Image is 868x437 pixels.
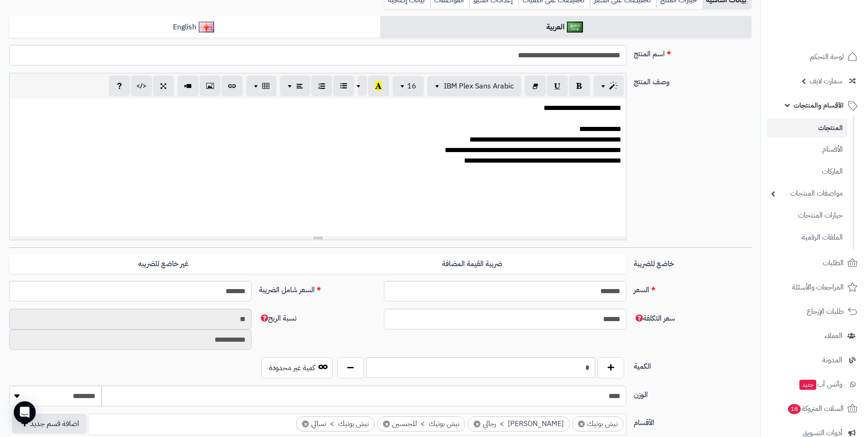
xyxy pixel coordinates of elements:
[793,99,844,112] span: الأقسام والمنتجات
[468,416,570,432] li: نيش بوتيك > رجالي
[766,373,863,395] a: وآتس آبجديد
[766,162,847,181] a: الماركات
[634,313,675,324] span: سعر التكلفة
[296,416,375,432] li: نيش بوتيك > نسائي
[14,401,36,423] div: Open Intercom Messenger
[259,313,297,324] span: نسبة الربح
[766,252,863,274] a: الطلبات
[798,378,842,391] span: وآتس آب
[822,354,842,366] span: المدونة
[474,421,480,427] span: ×
[630,281,755,295] label: السعر
[766,46,863,68] a: لوحة التحكم
[809,75,842,87] span: سمارت لايف
[383,421,390,427] span: ×
[788,404,801,414] span: 18
[630,45,755,60] label: اسم المنتج
[318,255,626,273] label: ضريبة القيمة المضافة
[380,16,751,38] a: العربية
[377,416,465,432] li: نيش بوتيك > للجنسين
[9,16,380,38] a: English
[427,76,521,96] button: IBM Plex Sans Arabic
[787,402,844,415] span: السلات المتروكة
[302,421,309,427] span: ×
[766,398,863,420] a: السلات المتروكة18
[199,22,215,33] img: English
[444,81,514,92] span: IBM Plex Sans Arabic
[766,276,863,298] a: المراجعات والأسئلة
[572,416,624,432] li: نيش بوتيك
[578,421,585,427] span: ×
[393,76,424,96] button: 16
[407,81,416,92] span: 16
[630,73,755,87] label: وصف المنتج
[792,281,844,294] span: المراجعات والأسئلة
[799,380,816,390] span: جديد
[12,414,86,434] button: اضافة قسم جديد
[810,50,844,63] span: لوحة التحكم
[825,329,842,342] span: العملاء
[255,281,380,295] label: السعر شامل الضريبة
[567,22,583,33] img: العربية
[766,349,863,371] a: المدونة
[766,119,847,137] a: المنتجات
[766,140,847,159] a: الأقسام
[9,255,318,273] label: غير خاضع للضريبه
[766,184,847,203] a: مواصفات المنتجات
[630,386,755,400] label: الوزن
[630,255,755,269] label: خاضع للضريبة
[766,300,863,322] a: طلبات الإرجاع
[630,357,755,372] label: الكمية
[807,305,844,318] span: طلبات الإرجاع
[806,26,859,45] img: logo-2.png
[630,414,755,428] label: الأقسام
[823,257,844,269] span: الطلبات
[766,325,863,347] a: العملاء
[766,228,847,247] a: الملفات الرقمية
[766,206,847,225] a: خيارات المنتجات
